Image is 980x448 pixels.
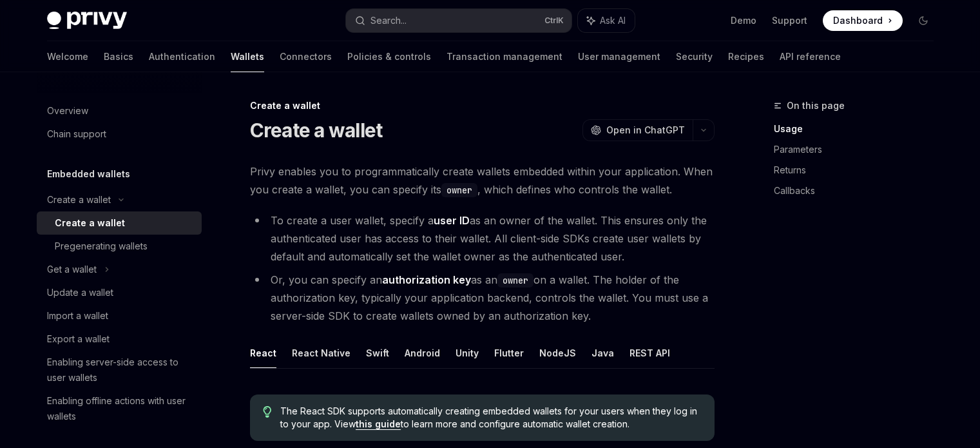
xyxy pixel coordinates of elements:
[292,338,351,368] button: React Native
[456,338,479,368] button: Unity
[47,331,110,347] div: Export a wallet
[250,271,715,325] li: Or, you can specify an as an on a wallet. The holder of the authorization key, typically your app...
[37,99,202,122] a: Overview
[104,41,133,72] a: Basics
[47,308,108,324] div: Import a wallet
[774,160,944,180] a: Returns
[606,124,685,137] span: Open in ChatGPT
[774,119,944,139] a: Usage
[370,13,407,28] div: Search...
[629,338,670,368] button: REST API
[346,9,572,32] button: Search...CtrlK
[37,389,202,428] a: Enabling offline actions with user wallets
[347,41,431,72] a: Policies & controls
[497,273,533,287] code: owner
[441,183,477,197] code: owner
[231,41,264,72] a: Wallets
[47,12,127,30] img: dark logo
[676,41,713,72] a: Security
[494,338,524,368] button: Flutter
[47,262,97,277] div: Get a wallet
[600,14,626,27] span: Ask AI
[913,10,934,31] button: Toggle dark mode
[37,235,202,258] a: Pregenerating wallets
[447,41,562,72] a: Transaction management
[47,103,88,119] div: Overview
[250,338,276,368] button: React
[37,281,202,304] a: Update a wallet
[405,338,440,368] button: Android
[787,98,845,113] span: On this page
[47,285,113,300] div: Update a wallet
[578,9,635,32] button: Ask AI
[250,119,383,142] h1: Create a wallet
[250,99,715,112] div: Create a wallet
[250,162,715,199] span: Privy enables you to programmatically create wallets embedded within your application. When you c...
[582,119,693,141] button: Open in ChatGPT
[772,14,807,27] a: Support
[539,338,576,368] button: NodeJS
[55,239,148,254] div: Pregenerating wallets
[47,166,130,182] h5: Embedded wallets
[823,10,903,31] a: Dashboard
[728,41,764,72] a: Recipes
[47,192,111,208] div: Create a wallet
[774,139,944,160] a: Parameters
[250,211,715,266] li: To create a user wallet, specify a as an owner of the wallet. This ensures only the authenticated...
[280,41,332,72] a: Connectors
[591,338,614,368] button: Java
[47,355,194,385] div: Enabling server-side access to user wallets
[774,180,944,201] a: Callbacks
[731,14,756,27] a: Demo
[366,338,389,368] button: Swift
[780,41,841,72] a: API reference
[544,15,564,26] span: Ctrl K
[833,14,883,27] span: Dashboard
[37,351,202,389] a: Enabling server-side access to user wallets
[578,41,660,72] a: User management
[47,126,106,142] div: Chain support
[280,405,701,431] span: The React SDK supports automatically creating embedded wallets for your users when they log in to...
[37,211,202,235] a: Create a wallet
[37,304,202,327] a: Import a wallet
[382,273,471,286] strong: authorization key
[37,327,202,351] a: Export a wallet
[434,214,470,227] strong: user ID
[37,122,202,146] a: Chain support
[263,406,272,418] svg: Tip
[55,215,125,231] div: Create a wallet
[47,393,194,424] div: Enabling offline actions with user wallets
[356,418,401,430] a: this guide
[149,41,215,72] a: Authentication
[47,41,88,72] a: Welcome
